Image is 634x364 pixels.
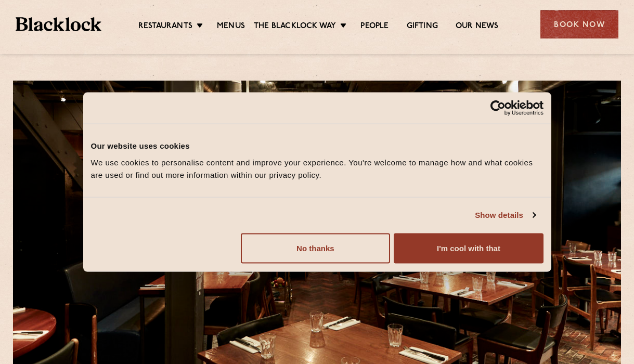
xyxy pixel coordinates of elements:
div: Our website uses cookies [91,140,544,152]
button: I'm cool with that [394,233,543,263]
button: No thanks [241,233,390,263]
a: Restaurants [138,21,192,33]
a: Our News [456,21,499,33]
img: BL_Textured_Logo-footer-cropped.svg [16,17,101,32]
div: We use cookies to personalise content and improve your experience. You're welcome to manage how a... [91,156,544,181]
a: Show details [475,209,535,222]
div: Book Now [540,10,618,38]
a: People [360,21,389,33]
a: Gifting [407,21,438,33]
a: Menus [217,21,245,33]
a: Usercentrics Cookiebot - opens in a new window [452,100,544,116]
a: The Blacklock Way [254,21,336,33]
